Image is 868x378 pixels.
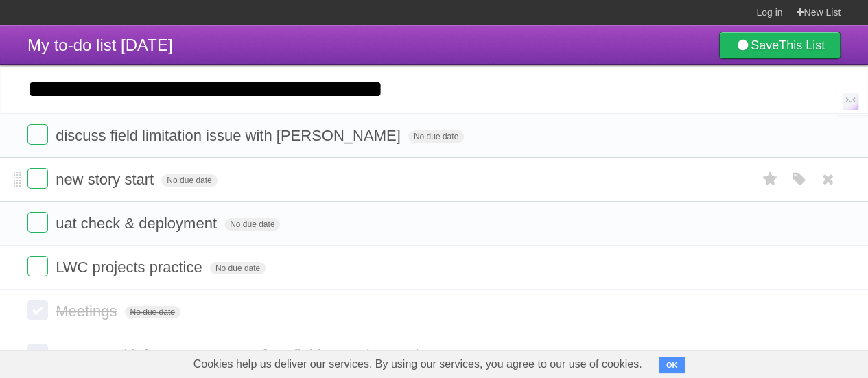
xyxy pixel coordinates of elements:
button: OK [659,357,685,373]
span: No due date [210,262,266,274]
label: Star task [757,168,783,191]
span: My to-do list [DATE] [27,36,173,54]
label: Done [27,212,48,233]
span: uat check & deployment [56,215,220,232]
span: No due date [161,174,217,187]
span: new story start [56,171,157,188]
label: Done [27,300,48,320]
span: Meetings [56,303,120,320]
a: SaveThis List [719,32,841,59]
b: This List [779,38,825,52]
label: Done [27,168,48,189]
span: connect with [PERSON_NAME] on fields creation stories [56,346,438,364]
label: Done [27,256,48,276]
span: Cookies help us deliver our services. By using our services, you agree to our use of cookies. [180,351,656,378]
span: No due date [224,218,280,231]
span: No due date [125,306,180,318]
span: No due date [408,130,464,143]
label: Done [27,344,48,364]
span: discuss field limitation issue with [PERSON_NAME] [56,127,404,144]
label: Done [27,124,48,145]
span: LWC projects practice [56,259,206,276]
